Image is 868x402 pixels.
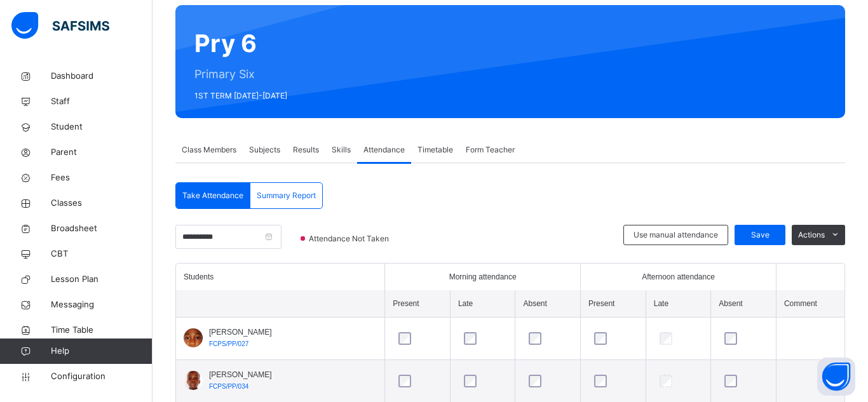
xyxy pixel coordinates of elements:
[332,144,351,156] span: Skills
[798,229,825,241] span: Actions
[363,144,405,156] span: Attendance
[776,290,844,318] th: Comment
[51,171,153,184] span: Fees
[293,144,319,156] span: Results
[449,271,517,283] span: Morning attendance
[744,229,776,241] span: Save
[209,326,272,338] span: [PERSON_NAME]
[646,290,711,318] th: Late
[51,345,152,358] span: Help
[209,369,272,380] span: [PERSON_NAME]
[209,383,248,390] span: FCPS/PP/034
[11,12,109,39] img: safsims
[515,290,581,318] th: Absent
[581,290,646,318] th: Present
[308,233,393,245] span: Attendance Not Taken
[51,70,153,83] span: Dashboard
[51,248,153,260] span: CBT
[385,290,451,318] th: Present
[51,95,153,108] span: Staff
[182,190,243,201] span: Take Attendance
[182,144,236,156] span: Class Members
[466,144,515,156] span: Form Teacher
[51,121,153,133] span: Student
[51,273,153,286] span: Lesson Plan
[176,264,385,290] th: Students
[51,222,153,235] span: Broadsheet
[51,298,153,311] span: Messaging
[257,190,316,201] span: Summary Report
[51,146,153,159] span: Parent
[450,290,515,318] th: Late
[817,358,855,396] button: Open asap
[209,340,248,347] span: FCPS/PP/027
[417,144,453,156] span: Timetable
[51,370,152,383] span: Configuration
[51,324,153,337] span: Time Table
[51,197,153,210] span: Classes
[642,271,715,283] span: Afternoon attendance
[711,290,776,318] th: Absent
[634,229,718,241] span: Use manual attendance
[249,144,280,156] span: Subjects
